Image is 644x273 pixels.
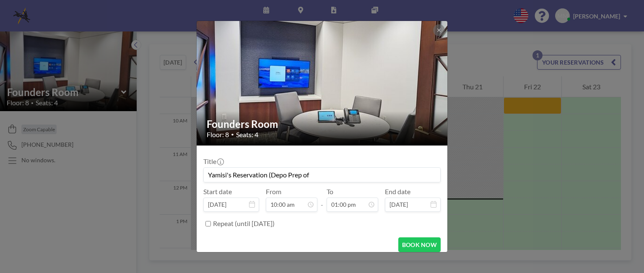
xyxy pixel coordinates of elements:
[266,187,281,196] label: From
[203,187,232,196] label: Start date
[327,187,333,196] label: To
[207,130,229,139] span: Floor: 8
[213,219,275,228] label: Repeat (until [DATE])
[236,130,258,139] span: Seats: 4
[385,187,410,196] label: End date
[231,131,234,138] span: •
[207,118,438,130] h2: Founders Room
[321,190,323,209] span: -
[204,168,440,182] input: Melissa's reservation
[398,237,441,252] button: BOOK NOW
[203,157,223,166] label: Title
